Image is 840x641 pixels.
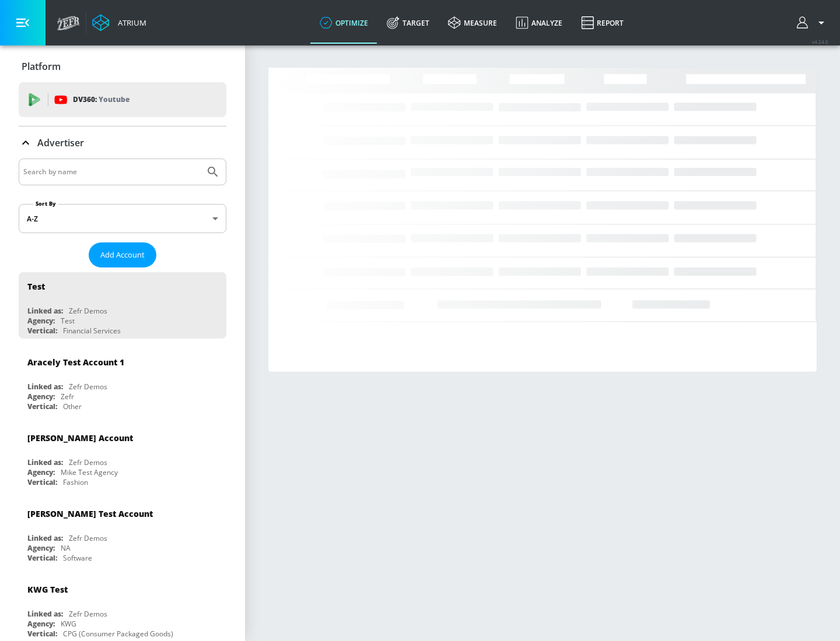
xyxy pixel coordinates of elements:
div: Aracely Test Account 1Linked as:Zefr DemosAgency:ZefrVertical:Other [19,348,226,414]
p: Youtube [99,93,129,105]
span: Add Account [100,248,145,262]
div: Zefr Demos [69,609,107,619]
div: [PERSON_NAME] Account [27,432,133,443]
div: Linked as: [27,533,63,543]
div: CPG (Consumer Packaged Goods) [63,629,173,639]
div: Agency: [27,392,55,401]
div: Zefr Demos [69,382,107,392]
div: TestLinked as:Zefr DemosAgency:TestVertical:Financial Services [19,272,226,339]
div: [PERSON_NAME] Test AccountLinked as:Zefr DemosAgency:NAVertical:Software [19,499,226,566]
a: Target [377,2,439,44]
div: Financial Services [63,326,121,336]
div: Other [63,401,82,411]
div: Software [63,553,92,563]
input: Search by name [23,164,200,179]
div: Zefr Demos [69,457,107,467]
div: Agency: [27,619,55,629]
div: Zefr [61,392,74,401]
div: Vertical: [27,326,57,336]
div: Agency: [27,543,55,553]
p: Platform [22,60,61,73]
div: Vertical: [27,629,57,639]
div: Linked as: [27,609,63,619]
div: Linked as: [27,382,63,392]
div: Fashion [63,477,88,487]
div: KWG [61,619,76,629]
a: optimize [310,2,377,44]
a: Analyze [506,2,572,44]
div: A-Z [19,204,226,233]
div: Linked as: [27,306,63,316]
p: DV360: [73,93,129,106]
div: Aracely Test Account 1 [27,357,124,368]
div: Linked as: [27,457,63,467]
a: Atrium [92,14,146,31]
span: v 4.24.0 [812,38,828,45]
div: Agency: [27,467,55,477]
div: NA [61,543,71,553]
div: Vertical: [27,553,57,563]
p: Advertiser [37,136,84,149]
div: Zefr Demos [69,306,107,316]
div: Test [61,316,75,326]
div: Atrium [113,17,146,28]
div: [PERSON_NAME] AccountLinked as:Zefr DemosAgency:Mike Test AgencyVertical:Fashion [19,424,226,490]
div: Agency: [27,316,55,326]
button: Add Account [89,242,156,267]
div: Mike Test Agency [61,467,118,477]
div: Vertical: [27,401,57,411]
div: Advertiser [19,126,226,159]
a: Report [572,2,633,44]
div: Vertical: [27,477,57,487]
div: Zefr Demos [69,533,107,543]
a: measure [439,2,506,44]
div: [PERSON_NAME] Test Account [27,508,153,519]
div: DV360: Youtube [19,82,226,117]
div: KWG Test [27,584,68,595]
div: Platform [19,50,226,83]
div: Test [27,281,45,292]
label: Sort By [33,200,58,207]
